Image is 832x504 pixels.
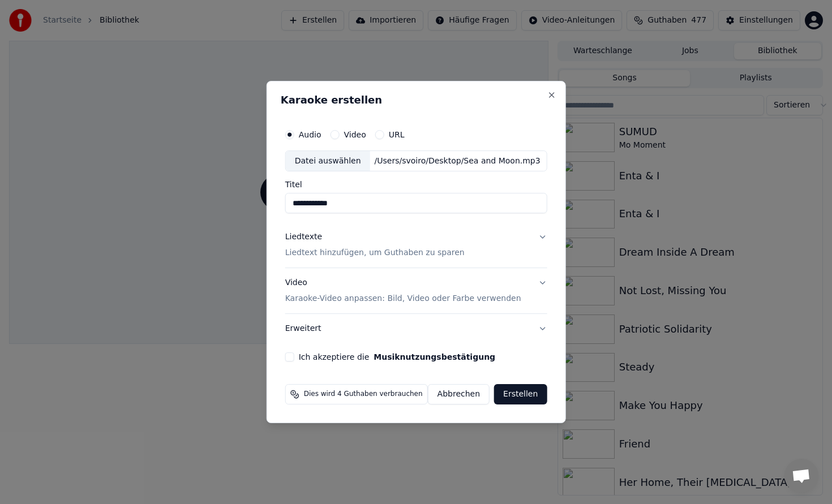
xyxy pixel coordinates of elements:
[285,248,465,259] p: Liedtext hinzufügen, um Guthaben zu sparen
[370,156,545,167] div: /Users/svoiro/Desktop/Sea and Moon.mp3
[344,131,366,139] label: Video
[285,269,547,314] button: VideoKaraoke-Video anpassen: Bild, Video oder Farbe verwenden
[285,232,322,243] div: Liedtexte
[299,353,495,361] label: Ich akzeptiere die
[304,390,423,399] span: Dies wird 4 Guthaben verbrauchen
[389,131,405,139] label: URL
[428,384,490,404] button: Abbrechen
[281,95,552,105] h2: Karaoke erstellen
[285,314,547,343] button: Erweitert
[285,223,547,268] button: LiedtexteLiedtext hinzufügen, um Guthaben zu sparen
[299,131,321,139] label: Audio
[285,181,547,189] label: Titel
[286,151,370,171] div: Datei auswählen
[494,384,547,404] button: Erstellen
[374,353,495,361] button: Ich akzeptiere die
[285,278,521,305] div: Video
[285,293,521,304] p: Karaoke-Video anpassen: Bild, Video oder Farbe verwenden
